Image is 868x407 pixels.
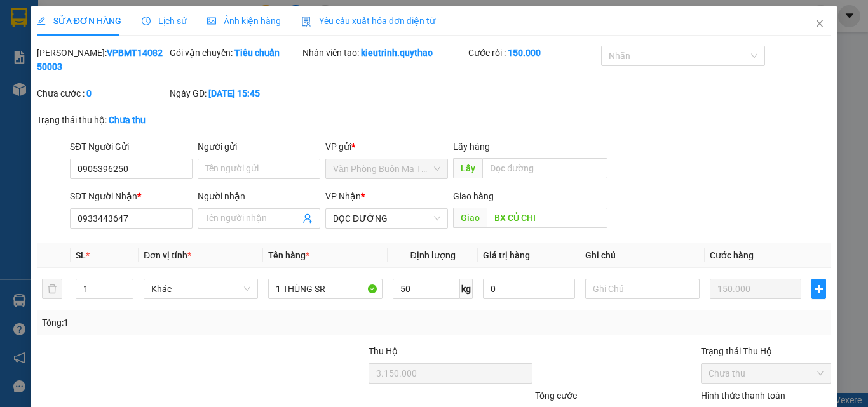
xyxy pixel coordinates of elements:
span: clock-circle [142,17,151,25]
span: user-add [302,213,313,224]
span: Nhận: [109,12,139,25]
span: SỬA ĐƠN HÀNG [37,16,121,26]
span: BX CỦ CHI [109,59,181,103]
span: Gửi: [11,12,31,25]
span: plus [812,284,825,294]
b: Chưa thu [109,115,146,125]
span: Yêu cầu xuất hóa đơn điện tử [301,16,435,26]
div: Trạng thái thu hộ: [37,113,200,127]
input: Dọc đường [482,158,607,178]
span: Giao [453,208,487,228]
span: edit [37,17,46,25]
span: Định lượng [410,250,455,260]
span: VP Nhận [325,191,361,201]
span: Văn Phòng Buôn Ma Thuột [333,159,440,178]
span: kg [460,279,473,299]
span: Lịch sử [142,16,187,26]
div: 0933443647 [109,41,198,59]
b: 0 [86,88,92,98]
span: Ảnh kiện hàng [207,16,281,26]
span: Giá trị hàng [483,250,530,260]
div: SĐT Người Nhận [70,189,193,203]
div: Văn Phòng Buôn Ma Thuột [11,11,100,57]
div: Trạng thái Thu Hộ [701,344,831,358]
label: Hình thức thanh toán [701,390,785,401]
div: Cước rồi : [468,46,599,60]
div: Người nhận [198,189,320,203]
div: [PERSON_NAME]: [37,46,167,74]
img: icon [301,17,311,27]
span: picture [207,17,216,25]
input: Dọc đường [487,208,607,228]
span: Lấy hàng [453,142,490,152]
span: Tổng cước [535,390,577,401]
th: Ghi chú [580,243,705,268]
div: VP gửi [325,140,448,154]
span: Cước hàng [710,250,754,260]
span: Lấy [453,158,482,178]
div: SĐT Người Gửi [70,140,193,154]
b: Tiêu chuẩn [234,48,280,58]
button: Close [802,6,837,42]
div: Tổng: 1 [42,316,336,330]
div: DỌC ĐƯỜNG [109,11,198,41]
span: Tên hàng [268,250,309,260]
div: Chưa cước : [37,86,167,100]
b: 150.000 [508,48,541,58]
div: Người gửi [198,140,320,154]
div: Gói vận chuyển: [170,46,300,60]
span: SL [76,250,86,260]
span: close [815,18,825,29]
span: Đơn vị tính [144,250,191,260]
span: DỌC ĐƯỜNG [333,209,440,228]
div: Ngày GD: [170,86,300,100]
input: 0 [710,279,801,299]
input: VD: Bàn, Ghế [268,279,383,299]
b: kieutrinh.quythao [361,48,433,58]
span: DĐ: [109,66,127,79]
span: Chưa thu [709,364,824,383]
span: Giao hàng [453,191,494,201]
span: Khác [151,279,250,298]
b: [DATE] 15:45 [208,88,260,98]
div: Nhân viên tạo: [302,46,466,60]
button: plus [811,279,826,299]
span: Thu Hộ [369,346,398,356]
button: delete [42,279,62,299]
div: 0905396250 [11,57,100,74]
input: Ghi Chú [585,279,700,299]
